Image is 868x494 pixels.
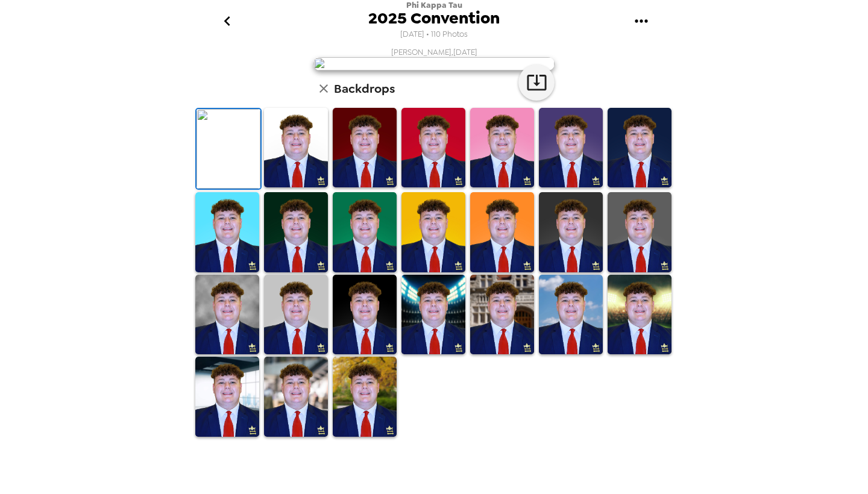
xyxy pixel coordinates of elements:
[334,79,395,98] h6: Backdrops
[368,10,500,27] span: 2025 Convention
[400,27,468,43] span: [DATE] • 110 Photos
[197,109,260,189] img: Original
[621,2,661,41] button: gallery menu
[391,47,477,57] span: [PERSON_NAME] , [DATE]
[207,2,247,41] button: go back
[313,57,555,70] img: user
